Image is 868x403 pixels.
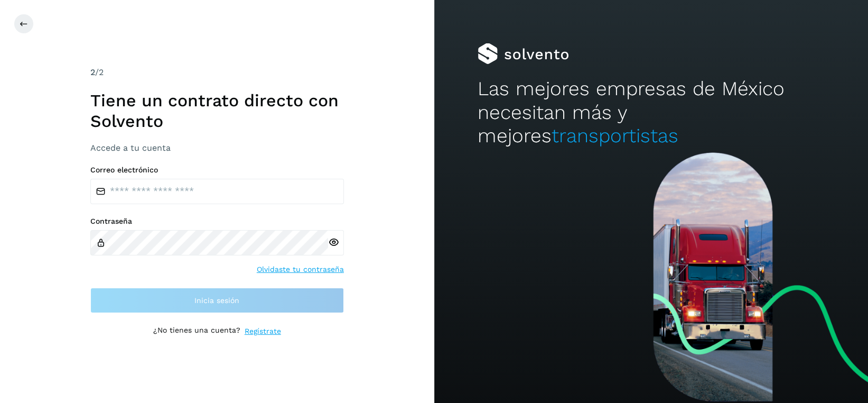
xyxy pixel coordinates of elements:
[478,77,825,148] h2: Las mejores empresas de México necesitan más y mejores
[90,66,344,79] div: /2
[257,264,344,275] a: Olvidaste tu contraseña
[90,67,95,77] span: 2
[245,326,281,337] a: Regístrate
[552,124,678,147] span: transportistas
[90,288,344,313] button: Inicia sesión
[90,143,344,153] h3: Accede a tu cuenta
[153,326,240,337] p: ¿No tienes una cuenta?
[90,90,344,131] h1: Tiene un contrato directo con Solvento
[90,166,344,175] label: Correo electrónico
[194,297,239,304] span: Inicia sesión
[90,217,344,226] label: Contraseña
